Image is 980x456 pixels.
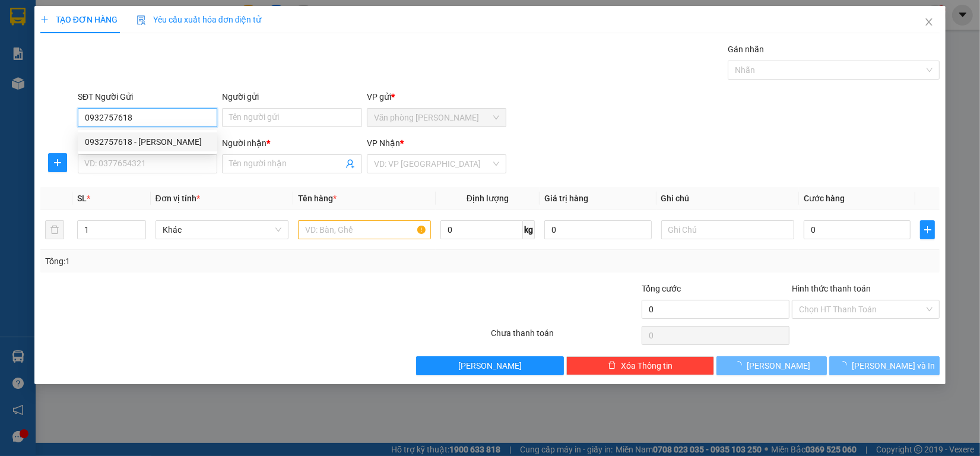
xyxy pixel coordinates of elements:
button: [PERSON_NAME] và In [829,356,940,375]
div: Chưa thanh toán [490,327,640,347]
span: close [924,17,934,27]
th: Ghi chú [656,187,799,210]
span: environment [68,28,78,38]
div: SĐT Người Gửi [78,90,217,103]
span: plus [49,158,66,167]
span: [PERSON_NAME] [747,359,810,372]
span: Cước hàng [804,194,845,203]
span: phone [5,88,15,97]
span: TẠO ĐƠN HÀNG [40,15,118,24]
span: delete [608,361,616,370]
img: icon [137,15,146,25]
button: Close [912,6,946,39]
span: Giá trị hàng [544,194,588,203]
span: VP Nhận [367,138,400,148]
label: Gán nhãn [728,45,764,54]
input: Ghi Chú [661,220,794,239]
div: VP gửi [367,90,506,103]
span: Định lượng [467,194,509,203]
div: 0932757618 - Linh [78,132,217,151]
button: [PERSON_NAME] [416,356,564,375]
span: Xóa Thông tin [621,359,673,372]
span: SL [77,194,87,203]
button: plus [48,153,67,172]
input: VD: Bàn, Ghế [298,220,431,239]
span: Tổng cước [642,284,681,293]
input: 0 [544,220,652,239]
span: loading [734,361,747,369]
button: [PERSON_NAME] [716,356,827,375]
img: logo.jpg [5,5,65,65]
div: 0932757618 - [PERSON_NAME] [85,135,210,148]
span: plus [921,225,934,235]
button: deleteXóa Thông tin [566,356,714,375]
li: E11, Đường số 8, Khu dân cư Nông [GEOGRAPHIC_DATA], Kv.[GEOGRAPHIC_DATA], [GEOGRAPHIC_DATA] [5,26,226,86]
span: Khác [163,221,281,239]
button: delete [45,220,64,239]
div: Tổng: 1 [45,255,379,268]
span: user-add [345,159,355,169]
span: Tên hàng [298,194,337,203]
span: [PERSON_NAME] [458,359,522,372]
li: 1900 8181 [5,85,226,100]
span: plus [40,15,49,24]
button: plus [920,220,935,239]
span: [PERSON_NAME] và In [852,359,935,372]
span: Đơn vị tính [156,194,200,203]
span: Yêu cầu xuất hóa đơn điện tử [137,15,262,24]
div: Người nhận [222,137,361,150]
b: [PERSON_NAME] [68,8,168,23]
span: Văn phòng Cao Thắng [374,109,499,126]
span: kg [523,220,535,239]
label: Hình thức thanh toán [792,284,871,293]
div: Người gửi [222,90,361,103]
span: loading [839,361,852,369]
